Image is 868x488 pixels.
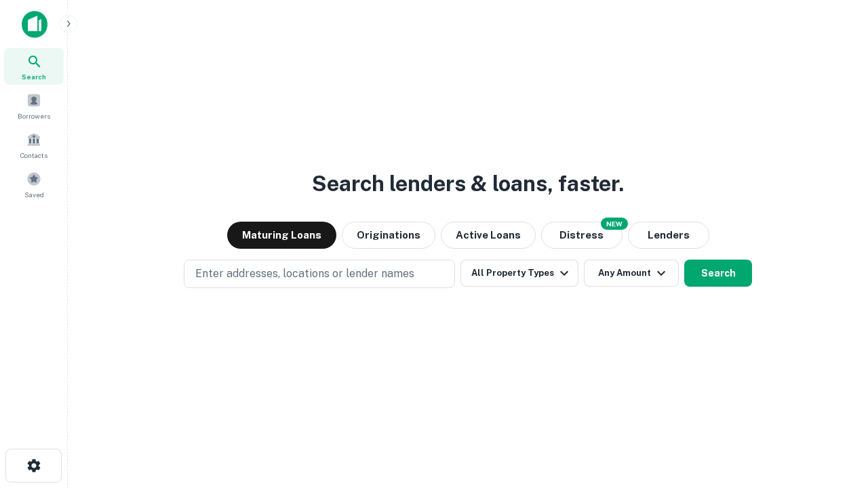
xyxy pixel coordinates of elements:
[342,222,435,249] button: Originations
[4,48,64,85] a: Search
[4,166,64,203] a: Saved
[312,167,624,200] h3: Search lenders & loans, faster.
[441,222,536,249] button: Active Loans
[800,380,868,445] iframe: Chat Widget
[541,222,623,249] button: Search distressed loans with lien and other non-mortgage details.
[628,222,709,249] button: Lenders
[684,260,752,287] button: Search
[24,189,44,200] span: Saved
[22,11,47,38] img: capitalize-icon.png
[4,127,64,163] a: Contacts
[22,71,46,82] span: Search
[227,222,336,249] button: Maturing Loans
[20,150,47,161] span: Contacts
[584,260,679,287] button: Any Amount
[460,260,578,287] button: All Property Types
[4,87,64,124] a: Borrowers
[601,218,628,230] div: NEW
[184,260,455,288] button: Enter addresses, locations or lender names
[195,266,414,282] p: Enter addresses, locations or lender names
[18,110,50,121] span: Borrowers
